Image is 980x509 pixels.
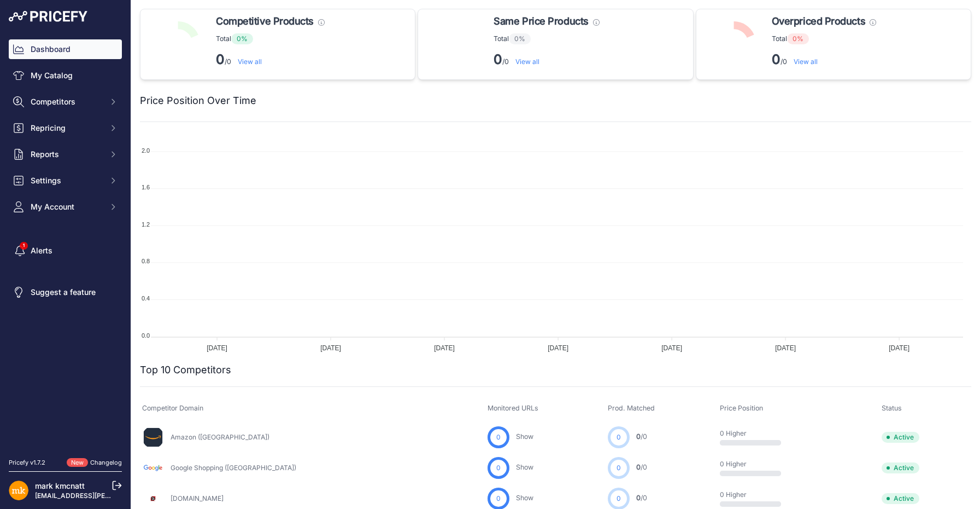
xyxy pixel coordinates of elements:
[509,33,531,44] span: 0%
[142,404,203,412] span: Competitor Domain
[9,66,122,85] a: My Catalog
[142,295,150,302] tspan: 0.4
[494,33,599,44] p: Total
[434,344,455,352] tspan: [DATE]
[617,432,621,442] span: 0
[882,432,919,443] span: Active
[661,344,682,352] tspan: [DATE]
[516,432,533,441] a: Show
[142,184,150,190] tspan: 1.6
[9,39,122,59] a: Dashboard
[9,144,122,164] button: Reports
[772,14,865,29] span: Overpriced Products
[216,14,314,29] span: Competitive Products
[9,92,122,112] button: Competitors
[31,149,102,160] span: Reports
[496,494,501,504] span: 0
[636,432,641,441] span: 0
[882,462,919,473] span: Active
[238,57,262,66] a: View all
[9,39,122,445] nav: Sidebar
[882,404,902,412] span: Status
[140,362,231,378] h2: Top 10 Competitors
[488,404,538,412] span: Monitored URLs
[35,491,203,500] a: [EMAIL_ADDRESS][PERSON_NAME][DOMAIN_NAME]
[515,57,539,66] a: View all
[9,171,122,190] button: Settings
[636,463,641,471] span: 0
[171,494,224,502] a: [DOMAIN_NAME]
[31,123,102,134] span: Repricing
[142,221,150,228] tspan: 1.2
[889,344,909,352] tspan: [DATE]
[882,493,919,504] span: Active
[35,481,85,490] a: mark kmcnatt
[31,175,102,186] span: Settings
[216,51,225,67] strong: 0
[636,494,647,502] a: 0/0
[171,433,269,441] a: Amazon ([GEOGRAPHIC_DATA])
[216,33,325,44] p: Total
[494,51,599,68] p: /0
[9,197,122,217] button: My Account
[496,463,501,473] span: 0
[90,459,122,466] a: Changelog
[720,404,763,412] span: Price Position
[9,458,45,467] div: Pricefy v1.7.2
[140,93,256,108] h2: Price Position Over Time
[720,460,790,468] p: 0 Higher
[772,33,876,44] p: Total
[494,14,588,29] span: Same Price Products
[516,463,533,471] a: Show
[772,51,876,68] p: /0
[787,33,809,44] span: 0%
[548,344,568,352] tspan: [DATE]
[231,33,253,44] span: 0%
[142,258,150,264] tspan: 0.8
[67,458,88,467] span: New
[494,51,502,67] strong: 0
[496,432,501,442] span: 0
[608,404,655,412] span: Prod. Matched
[142,332,150,339] tspan: 0.0
[636,463,647,471] a: 0/0
[617,463,621,473] span: 0
[9,11,87,22] img: Pricefy Logo
[516,494,533,502] a: Show
[720,429,790,438] p: 0 Higher
[216,51,325,68] p: /0
[207,344,227,352] tspan: [DATE]
[720,490,790,499] p: 0 Higher
[320,344,341,352] tspan: [DATE]
[142,147,150,154] tspan: 2.0
[772,51,781,67] strong: 0
[171,464,296,472] a: Google Shopping ([GEOGRAPHIC_DATA])
[636,432,647,441] a: 0/0
[31,201,102,212] span: My Account
[31,96,102,107] span: Competitors
[794,57,818,66] a: View all
[775,344,796,352] tspan: [DATE]
[9,118,122,138] button: Repricing
[617,494,621,504] span: 0
[9,241,122,261] a: Alerts
[9,282,122,302] a: Suggest a feature
[636,494,641,502] span: 0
